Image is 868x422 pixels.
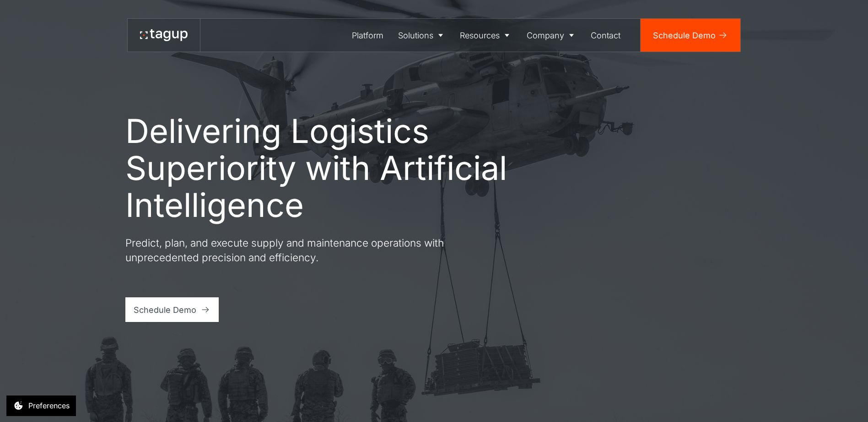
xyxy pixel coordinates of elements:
div: Resources [460,29,500,42]
div: Schedule Demo [653,29,716,42]
div: Contact [591,29,620,42]
div: Schedule Demo [134,304,196,316]
div: Platform [352,29,383,42]
p: Predict, plan, and execute supply and maintenance operations with unprecedented precision and eff... [125,236,455,264]
a: Schedule Demo [125,297,219,322]
a: Company [519,19,584,52]
a: Resources [453,19,520,52]
div: Preferences [28,400,70,411]
a: Contact [584,19,628,52]
a: Solutions [391,19,453,52]
div: Solutions [398,29,433,42]
a: Platform [345,19,391,52]
h1: Delivering Logistics Superiority with Artificial Intelligence [125,112,510,223]
a: Schedule Demo [641,19,740,52]
div: Company [527,29,564,42]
